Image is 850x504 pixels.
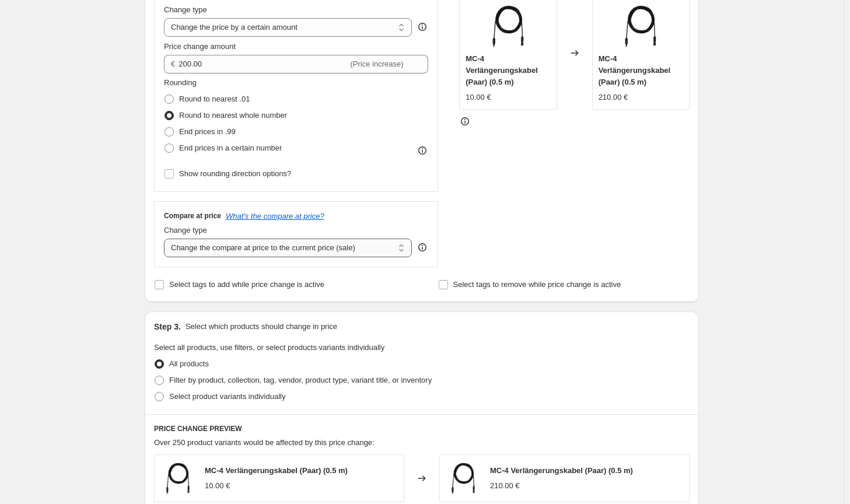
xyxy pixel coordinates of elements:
[466,54,538,86] span: MC-4 Verlängerungskabel (Paar) (0.5 m)
[164,226,207,235] span: Change type
[490,480,520,492] div: 210.00 €
[179,55,348,73] input: -10.00
[160,461,195,496] img: kabel.3_1_80x.webp
[205,466,348,475] span: MC-4 Verlängerungskabel (Paar) (0.5 m)
[154,424,690,433] h6: PRICE CHANGE PREVIEW
[186,321,337,332] p: Select which products should change in price
[490,466,633,475] span: MC-4 Verlängerungskabel (Paar) (0.5 m)
[466,92,491,103] div: 10.00 €
[417,242,428,253] div: help
[599,54,671,86] span: MC-4 Verlängerungskabel (Paar) (0.5 m)
[351,60,404,68] span: (Price increase)
[485,3,531,50] img: kabel.3_1_80x.webp
[154,321,181,332] h2: Step 3.
[179,169,291,178] span: Show rounding direction options?
[164,42,236,51] span: Price change amount
[154,438,375,447] span: Over 250 product variants would be affected by this price change:
[226,212,324,220] button: What's the compare at price?
[617,3,664,50] img: kabel.3_1_80x.webp
[179,94,250,103] span: Round to nearest .01
[154,343,384,352] span: Select all products, use filters, or select products variants individually
[179,111,287,120] span: Round to nearest whole number
[169,359,209,368] span: All products
[169,376,432,384] span: Filter by product, collection, tag, vendor, product type, variant title, or inventory
[164,78,197,87] span: Rounding
[599,92,628,103] div: 210.00 €
[164,5,207,14] span: Change type
[453,280,621,289] span: Select tags to remove while price change is active
[164,211,221,220] h3: Compare at price
[169,280,324,289] span: Select tags to add while price change is active
[417,21,428,33] div: help
[169,392,285,401] span: Select product variants individually
[446,461,481,496] img: kabel.3_1_80x.webp
[179,143,282,152] span: End prices in a certain number
[179,127,236,136] span: End prices in .99
[205,480,230,492] div: 10.00 €
[171,60,175,68] span: €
